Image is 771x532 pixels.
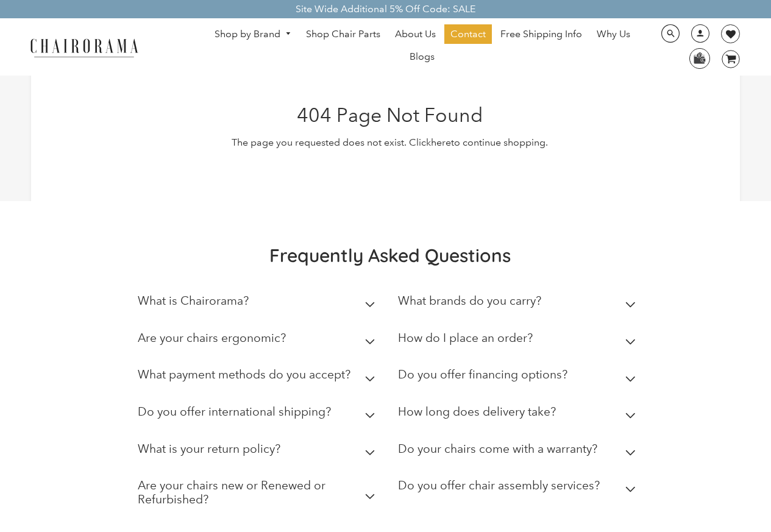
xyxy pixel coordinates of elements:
summary: What brands do you carry? [398,285,641,322]
h2: How do I place an order? [398,331,533,345]
h2: What brands do you carry? [398,294,541,308]
summary: Do you offer international shipping? [138,396,380,433]
h1: 404 Page Not Found [158,104,622,127]
h2: Do you offer financing options? [398,367,567,381]
span: About Us [395,28,436,41]
a: Blogs [403,47,441,66]
h2: What is Chairorama? [138,294,249,308]
img: chairorama [23,37,145,58]
summary: Do you offer chair assembly services? [398,470,641,507]
summary: What is Chairorama? [138,285,380,322]
summary: Do your chairs come with a warranty? [398,433,641,470]
h2: What payment methods do you accept? [138,367,350,381]
h2: Do you offer chair assembly services? [398,478,600,492]
h2: Do you offer international shipping? [138,405,331,419]
a: Shop by Brand [208,25,297,44]
a: Why Us [591,24,636,44]
summary: Are your chairs new or Renewed or Refurbished? [138,470,380,521]
h2: Are your chairs ergonomic? [138,331,286,345]
h2: What is your return policy? [138,442,280,456]
nav: DesktopNavigation [197,24,648,69]
a: Free Shipping Info [494,24,588,44]
p: The page you requested does not exist. Click to continue shopping. [158,137,622,149]
summary: How do I place an order? [398,322,641,360]
summary: Do you offer financing options? [398,359,641,396]
img: WhatsApp_Image_2024-07-12_at_16.23.01.webp [690,49,709,67]
a: Shop Chair Parts [300,24,386,44]
h2: Are your chairs new or Renewed or Refurbished? [138,478,380,506]
a: About Us [389,24,442,44]
h2: Do your chairs come with a warranty? [398,442,597,456]
span: Why Us [597,28,630,41]
h2: How long does delivery take? [398,405,556,419]
summary: What is your return policy? [138,433,380,470]
span: Blogs [410,51,435,63]
span: Shop Chair Parts [306,28,380,41]
a: here [431,137,451,148]
a: Contact [444,24,492,44]
span: Contact [450,28,486,41]
summary: How long does delivery take? [398,396,641,433]
summary: What payment methods do you accept? [138,359,380,396]
span: Free Shipping Info [500,28,582,41]
summary: Are your chairs ergonomic? [138,322,380,360]
h2: Frequently Asked Questions [138,244,642,267]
